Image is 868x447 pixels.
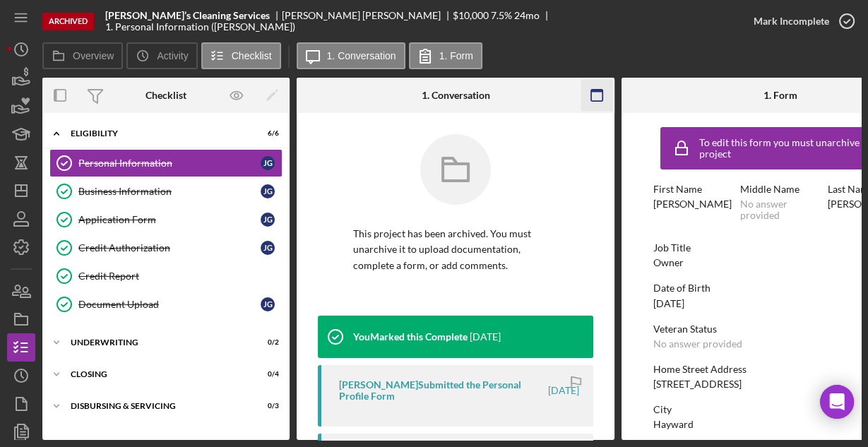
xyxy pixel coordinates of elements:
div: $10,000 [453,10,489,21]
div: Archived [42,13,94,30]
label: Checklist [232,50,272,61]
div: Checklist [145,90,186,101]
div: Disbursing & Servicing [71,402,244,410]
div: 0 / 2 [254,338,279,347]
div: Hayward [653,419,694,430]
button: 1. Form [409,42,482,69]
b: [PERSON_NAME]’s Cleaning Services [105,10,270,21]
div: No answer provided [740,198,820,221]
div: You Marked this Complete [353,331,468,342]
div: Underwriting [71,338,244,347]
div: [DATE] [653,298,684,309]
div: Application Form [78,214,261,225]
div: 1. Personal Information ([PERSON_NAME]) [105,21,295,32]
div: J G [261,184,275,198]
button: Overview [42,42,123,69]
p: This project has been archived. You must unarchive it to upload documentation, complete a form, o... [353,226,558,273]
button: Activity [126,42,197,69]
div: Personal Information [78,157,261,169]
a: Document UploadJG [49,290,283,318]
div: Document Upload [78,299,261,310]
div: Middle Name [740,184,820,195]
div: Credit Report [78,270,282,282]
div: 6 / 6 [254,129,279,138]
div: Owner [653,257,684,268]
div: J G [261,297,275,311]
div: 0 / 4 [254,370,279,379]
label: 1. Conversation [327,50,396,61]
div: No answer provided [653,338,742,350]
a: Business InformationJG [49,177,283,205]
div: [PERSON_NAME] [PERSON_NAME] [282,10,453,21]
div: 0 / 3 [254,402,279,410]
button: 1. Conversation [297,42,405,69]
div: Mark Incomplete [754,7,829,35]
label: Activity [157,50,188,61]
div: Credit Authorization [78,242,261,254]
button: Checklist [201,42,281,69]
label: 1. Form [439,50,473,61]
a: Application FormJG [49,205,283,234]
div: Eligibility [71,129,244,138]
div: [PERSON_NAME] [653,198,732,210]
div: 1. Form [763,90,797,101]
div: Business Information [78,186,261,197]
label: Overview [73,50,114,61]
div: [PERSON_NAME] Submitted the Personal Profile Form [339,379,546,402]
div: 1. Conversation [422,90,490,101]
div: J G [261,241,275,255]
div: 24 mo [514,10,540,21]
time: 2024-07-13 00:09 [548,385,579,396]
button: Mark Incomplete [739,7,861,35]
div: 7.5 % [491,10,512,21]
div: J G [261,213,275,227]
time: 2024-07-15 19:59 [470,331,501,342]
div: Closing [71,370,244,379]
div: J G [261,156,275,170]
a: Credit Report [49,262,283,290]
a: Credit AuthorizationJG [49,234,283,262]
div: Open Intercom Messenger [820,385,854,419]
div: [STREET_ADDRESS] [653,379,742,390]
div: First Name [653,184,733,195]
a: Personal InformationJG [49,149,283,177]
